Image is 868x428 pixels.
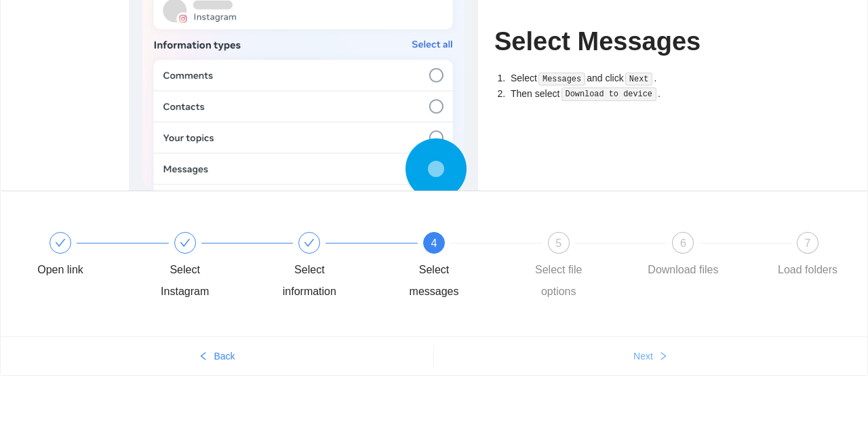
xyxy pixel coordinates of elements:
span: 5 [555,237,561,249]
span: check [304,237,315,248]
div: 6Download files [644,232,768,281]
span: left [199,351,208,362]
button: Nextright [434,345,867,367]
div: Load folders [778,259,837,281]
code: Next [625,73,652,86]
div: Select information [270,232,395,303]
li: Select and click . [508,71,739,86]
code: Download to device [561,87,656,101]
div: Select Instagram [146,232,271,303]
span: 4 [431,237,437,249]
div: 5Select file options [519,232,644,303]
div: Open link [21,232,146,281]
li: Then select . [508,86,739,102]
span: Next [633,349,653,364]
div: Select messages [395,259,473,303]
div: Select file options [519,259,598,303]
span: check [180,237,191,248]
div: Select Instagram [146,259,224,303]
div: 7Load folders [768,232,847,281]
span: check [55,237,66,248]
div: Open link [37,259,83,281]
div: 4Select messages [395,232,519,303]
div: Download files [648,259,718,281]
span: 6 [680,237,686,249]
span: Back [214,349,235,364]
h1: Select Messages [494,26,739,58]
span: 7 [805,237,811,249]
span: right [658,351,668,362]
button: leftBack [1,345,433,367]
div: Select information [270,259,349,303]
code: Messages [538,73,585,86]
